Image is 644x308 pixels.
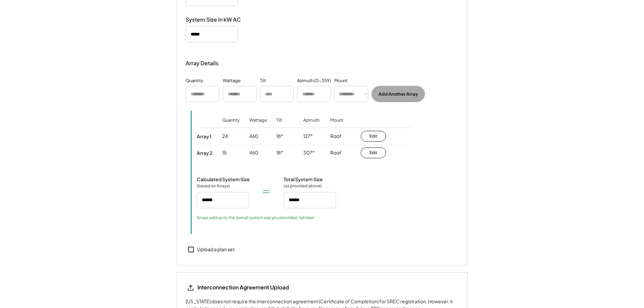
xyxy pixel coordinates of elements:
[284,176,323,182] div: Total System Size
[276,149,283,156] div: 18°
[303,149,315,156] div: 307°
[197,150,212,156] div: Array 2
[197,215,314,220] div: Arrays add up to the overall system size you provided. Yahtzee!
[330,133,341,140] div: Roof
[303,133,313,140] div: 127°
[276,133,283,140] div: 18°
[276,117,282,133] div: Tilt
[197,284,289,291] div: Interconnection Agreement Upload
[297,77,331,84] div: Azimuth (0-359)
[222,133,228,140] div: 24
[330,117,343,133] div: Mount
[334,77,348,84] div: Mount
[249,133,258,140] div: 460
[249,117,267,133] div: Wattage
[361,147,386,158] button: Edit
[197,176,250,182] div: Calculated System Size
[186,77,203,84] div: Quantity
[197,133,211,139] div: Array 1
[361,131,386,142] button: Edit
[222,117,240,133] div: Quantity
[372,86,425,102] button: Add Another Array
[260,77,266,84] div: Tilt
[249,149,258,156] div: 460
[197,183,231,189] div: (based on Arrays)
[197,246,235,253] div: Upload a plan set
[330,149,341,156] div: Roof
[303,117,319,133] div: Azimuth
[222,149,227,156] div: 15
[223,77,241,84] div: Wattage
[284,183,322,189] div: (as provided above)
[186,16,253,23] div: System Size in kW AC
[186,59,219,67] div: Array Details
